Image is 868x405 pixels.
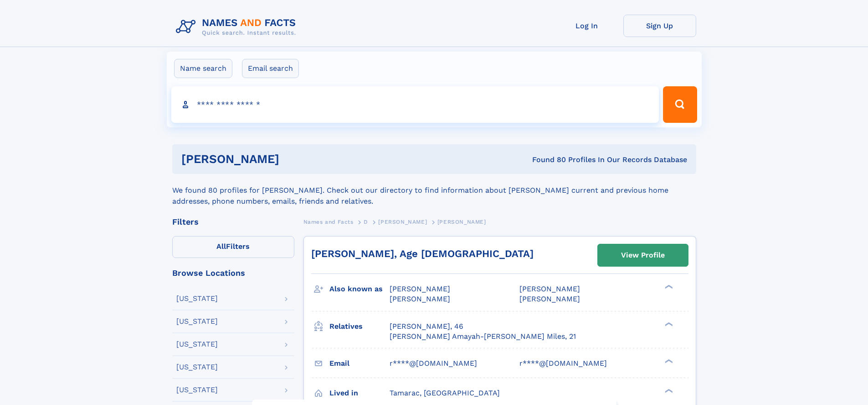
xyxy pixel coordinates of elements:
[390,331,576,342] a: [PERSON_NAME] Amayah-[PERSON_NAME] Miles, 21
[176,386,218,394] div: [US_STATE]
[663,388,673,394] div: ❯
[172,236,294,258] label: Filters
[598,244,688,266] a: View Profile
[171,86,659,123] input: search input
[172,15,303,39] img: Logo Names and Facts
[519,284,580,293] span: [PERSON_NAME]
[172,269,294,277] div: Browse Locations
[176,341,218,348] div: [US_STATE]
[663,284,673,290] div: ❯
[364,216,368,227] a: D
[378,216,427,227] a: [PERSON_NAME]
[311,248,534,259] a: [PERSON_NAME], Age [DEMOGRAPHIC_DATA]
[663,86,697,123] button: Search Button
[242,59,299,78] label: Email search
[216,242,226,251] span: All
[663,358,673,364] div: ❯
[437,219,486,225] span: [PERSON_NAME]
[390,321,463,331] a: [PERSON_NAME], 46
[172,174,696,207] div: We found 80 profiles for [PERSON_NAME]. Check out our directory to find information about [PERSON...
[329,356,390,371] h3: Email
[623,15,696,37] a: Sign Up
[181,153,406,165] h1: [PERSON_NAME]
[303,216,354,227] a: Names and Facts
[174,59,232,78] label: Name search
[390,284,450,293] span: [PERSON_NAME]
[663,321,673,327] div: ❯
[329,319,390,334] h3: Relatives
[519,295,580,303] span: [PERSON_NAME]
[378,219,427,225] span: [PERSON_NAME]
[329,385,390,401] h3: Lived in
[176,318,218,325] div: [US_STATE]
[176,295,218,302] div: [US_STATE]
[550,15,623,37] a: Log In
[390,389,500,397] span: Tamarac, [GEOGRAPHIC_DATA]
[390,295,450,303] span: [PERSON_NAME]
[621,245,665,266] div: View Profile
[172,218,294,226] div: Filters
[364,219,368,225] span: D
[329,281,390,297] h3: Also known as
[406,155,687,165] div: Found 80 Profiles In Our Records Database
[176,363,218,371] div: [US_STATE]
